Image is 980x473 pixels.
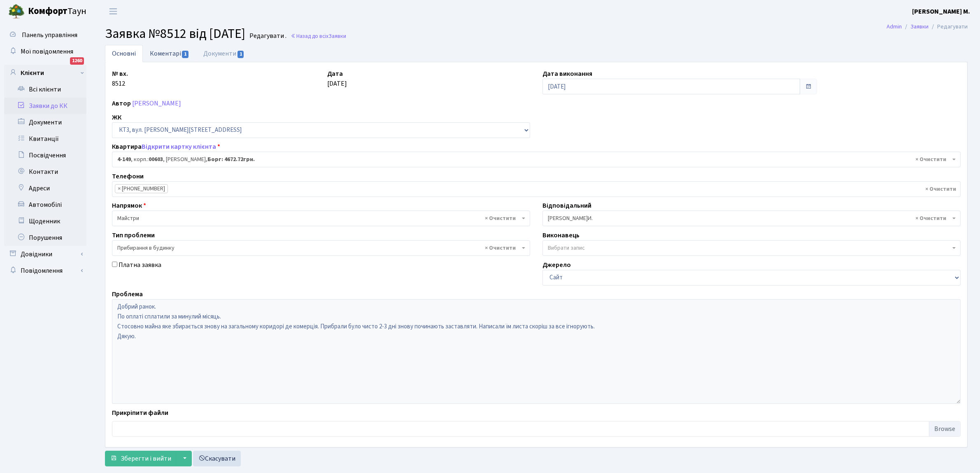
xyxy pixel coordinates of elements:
[112,171,144,181] label: Телефони
[112,299,961,404] textarea: Добрий ранок. По оплаті сплатили за минулий місяць. Стосовно майна яке збирається знову на загаль...
[21,47,73,56] span: Мої повідомлення
[143,45,196,62] a: Коментарі
[915,155,946,164] span: Видалити всі елементи
[112,289,143,299] label: Проблема
[22,30,77,40] span: Панель управління
[132,99,181,108] a: [PERSON_NAME]
[4,180,86,197] a: Адреси
[4,229,86,246] a: Порушення
[328,32,346,40] span: Заявки
[112,152,961,167] span: <b>4-149</b>, корп.: <b>00603</b>, Денисюк Ігор Борисович, <b>Борг: 4672.72грн.</b>
[112,112,121,122] label: ЖК
[248,32,286,40] small: Редагувати .
[112,240,530,256] span: Прибирання в будинку
[4,213,86,229] a: Щоденник
[105,24,245,43] span: Заявка №8512 від [DATE]
[4,197,86,213] a: Автомобілі
[121,454,171,463] span: Зберегти і вийти
[887,22,902,31] a: Admin
[915,214,946,222] span: Видалити всі елементи
[327,69,343,79] label: Дата
[4,246,86,262] a: Довідники
[542,211,961,226] span: Шурубалко В.И.
[118,185,121,193] span: ×
[70,57,84,65] div: 1260
[874,18,980,35] nav: breadcrumb
[910,22,929,31] a: Заявки
[112,98,131,108] label: Автор
[925,185,956,193] span: Видалити всі елементи
[117,155,950,164] span: <b>4-149</b>, корп.: <b>00603</b>, Денисюк Ігор Борисович, <b>Борг: 4672.72грн.</b>
[112,211,530,226] span: Майстри
[4,147,86,164] a: Посвідчення
[548,214,950,222] span: Шурубалко В.И.
[542,260,571,270] label: Джерело
[912,7,970,16] b: [PERSON_NAME] М.
[28,5,86,19] span: Таун
[321,69,536,94] div: [DATE]
[112,69,128,79] label: № вх.
[196,45,251,62] a: Документи
[485,214,516,222] span: Видалити всі елементи
[117,244,520,252] span: Прибирання в будинку
[8,3,25,20] img: logo.png
[4,43,86,60] a: Мої повідомлення1260
[929,22,968,31] li: Редагувати
[115,184,168,193] li: +380978268982
[112,230,155,240] label: Тип проблеми
[542,69,592,79] label: Дата виконання
[237,51,244,58] span: 1
[4,164,86,180] a: Контакти
[193,451,241,466] a: Скасувати
[4,81,86,98] a: Всі клієнти
[117,214,520,222] span: Майстри
[112,408,168,418] label: Прикріпити файли
[106,69,321,94] div: 8512
[548,244,585,252] span: Вибрати запис
[4,131,86,147] a: Квитанції
[542,201,591,211] label: Відповідальний
[117,155,131,164] b: 4-149
[4,65,86,81] a: Клієнти
[103,5,123,18] button: Переключити навігацію
[142,142,216,151] a: Відкрити картку клієнта
[542,230,580,240] label: Виконавець
[182,51,189,58] span: 1
[112,201,146,211] label: Напрямок
[4,114,86,131] a: Документи
[4,262,86,279] a: Повідомлення
[912,7,970,16] a: [PERSON_NAME] М.
[4,27,86,43] a: Панель управління
[4,98,86,114] a: Заявки до КК
[112,142,220,152] label: Квартира
[207,155,255,164] b: Борг: 4672.72грн.
[105,45,143,62] a: Основні
[105,451,177,466] button: Зберегти і вийти
[291,32,346,40] a: Назад до всіхЗаявки
[485,244,516,252] span: Видалити всі елементи
[28,5,68,18] b: Комфорт
[119,260,161,270] label: Платна заявка
[149,155,163,164] b: 00603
